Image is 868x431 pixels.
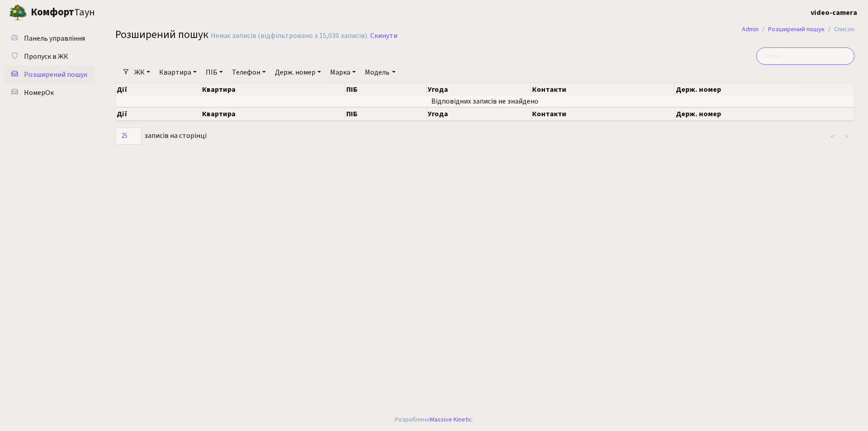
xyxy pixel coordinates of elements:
[675,107,854,121] th: Держ. номер
[427,107,531,121] th: Угода
[31,5,74,19] b: Комфорт
[271,65,325,80] a: Держ. номер
[202,65,226,80] a: ПІБ
[115,128,207,145] label: записів на сторінці
[395,415,473,425] div: Розроблено .
[811,8,857,18] b: video-camera
[115,27,208,43] span: Розширений пошук
[116,107,201,121] th: Дії
[811,7,857,18] a: video-camera
[201,83,346,96] th: Квартира
[370,32,397,40] a: Скинути
[5,29,95,47] a: Панель управління
[531,107,675,121] th: Контакти
[675,83,854,96] th: Держ. номер
[113,5,136,20] button: Переключити навігацію
[131,65,154,80] a: ЖК
[24,52,68,62] span: Пропуск в ЖК
[116,96,854,107] td: Відповідних записів не знайдено
[825,24,854,34] li: Список
[201,107,346,121] th: Квартира
[756,47,854,65] input: Пошук...
[728,20,868,39] nav: breadcrumb
[430,415,472,424] a: Massive Kinetic
[531,83,675,96] th: Контакти
[427,83,531,96] th: Угода
[345,83,427,96] th: ПІБ
[211,32,368,40] div: Немає записів (відфільтровано з 15,030 записів).
[5,66,95,84] a: Розширений пошук
[326,65,359,80] a: Марка
[156,65,200,80] a: Квартира
[228,65,269,80] a: Телефон
[24,70,87,80] span: Розширений пошук
[345,107,427,121] th: ПІБ
[361,65,399,80] a: Модель
[24,88,54,98] span: НомерОк
[24,33,85,43] span: Панель управління
[768,24,825,34] a: Розширений пошук
[5,47,95,66] a: Пропуск в ЖК
[742,24,759,34] a: Admin
[116,83,201,96] th: Дії
[9,4,27,22] img: logo.png
[5,84,95,102] a: НомерОк
[115,128,142,145] select: записів на сторінці
[31,5,95,20] span: Таун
